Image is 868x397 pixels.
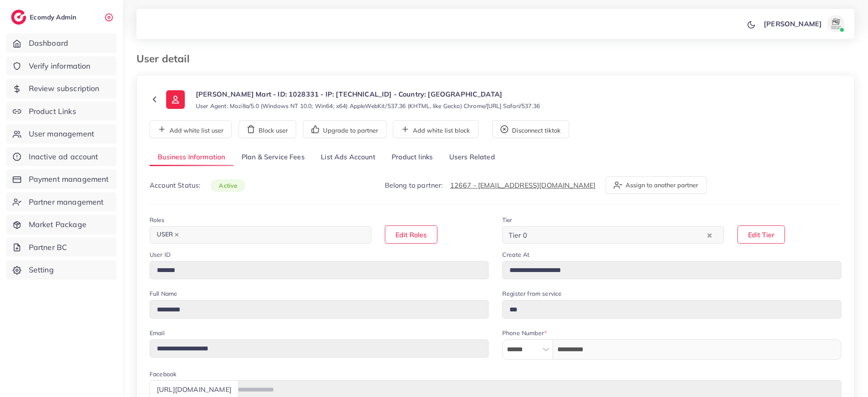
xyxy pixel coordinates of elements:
[502,289,562,298] label: Register from service
[150,148,234,167] a: Business Information
[759,15,848,32] a: [PERSON_NAME]avatar
[166,90,185,109] img: ic-user-info.36bf1079.svg
[150,250,170,259] label: User ID
[6,147,117,167] a: Inactive ad account
[184,228,360,242] input: Search for option
[6,238,117,257] a: Partner BC
[441,148,503,167] a: Users Related
[827,15,844,32] img: avatar
[6,260,117,280] a: Setting
[150,370,176,378] label: Facebook
[606,176,707,194] button: Assign to another partner
[6,192,117,212] a: Partner management
[29,219,86,230] span: Market Package
[502,329,547,337] label: Phone Number
[150,216,164,224] label: Roles
[303,120,387,138] button: Upgrade to partner
[6,79,117,98] a: Review subscription
[29,128,94,139] span: User management
[234,148,313,167] a: Plan & Service Fees
[211,179,245,192] span: active
[385,180,596,190] p: Belong to partner:
[29,106,76,117] span: Product Links
[492,120,569,138] button: Disconnect tiktok
[29,242,67,253] span: Partner BC
[196,89,540,99] p: [PERSON_NAME] Mart - ID: 1028331 - IP: [TECHNICAL_ID] - Country: [GEOGRAPHIC_DATA]
[29,151,98,162] span: Inactive ad account
[502,216,512,224] label: Tier
[136,53,196,65] h3: User detail
[150,226,371,244] div: Search for option
[313,148,384,167] a: List Ads Account
[393,120,479,138] button: Add white list block
[707,230,712,240] button: Clear Selected
[11,10,78,25] a: logoEcomdy Admin
[150,120,232,138] button: Add white list user
[153,229,183,241] span: USER
[239,120,296,138] button: Block user
[196,102,540,110] small: User Agent: Mozilla/5.0 (Windows NT 10.0; Win64; x64) AppleWebKit/537.36 (KHTML, like Gecko) Chro...
[385,225,437,244] button: Edit Roles
[384,148,441,167] a: Product links
[29,83,100,94] span: Review subscription
[175,233,179,237] button: Deselect USER
[737,225,785,244] button: Edit Tier
[29,38,68,49] span: Dashboard
[6,169,117,189] a: Payment management
[29,174,109,185] span: Payment management
[6,215,117,234] a: Market Package
[29,61,91,72] span: Verify information
[507,229,529,242] span: Tier 0
[6,124,117,144] a: User management
[450,181,596,189] a: 12667 - [EMAIL_ADDRESS][DOMAIN_NAME]
[11,10,26,25] img: logo
[502,250,529,259] label: Create At
[530,228,705,242] input: Search for option
[150,329,164,337] label: Email
[764,19,822,29] p: [PERSON_NAME]
[29,264,54,275] span: Setting
[150,289,177,298] label: Full Name
[6,56,117,76] a: Verify information
[29,197,104,208] span: Partner management
[6,33,117,53] a: Dashboard
[150,180,245,191] p: Account Status:
[6,102,117,121] a: Product Links
[502,226,724,244] div: Search for option
[30,13,78,21] h2: Ecomdy Admin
